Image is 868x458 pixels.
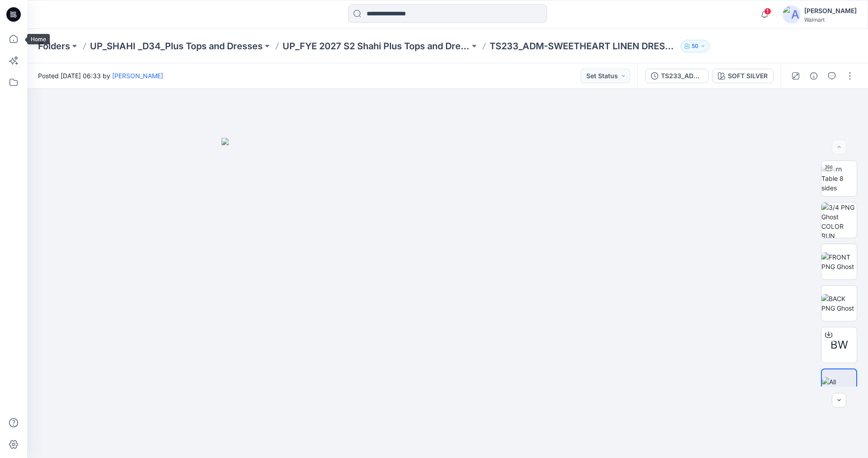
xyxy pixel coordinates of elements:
[783,5,801,24] img: avatar
[112,72,163,80] a: [PERSON_NAME]
[38,40,70,52] a: Folders
[804,16,857,23] div: Walmart
[821,164,857,193] img: Turn Table 8 sides
[830,337,848,353] span: BW
[38,71,163,80] span: Posted [DATE] 06:33 by
[283,40,470,52] a: UP_FYE 2027 S2 Shahi Plus Tops and Dress
[680,40,710,52] button: 50
[90,40,263,52] a: UP_SHAHI _D34_Plus Tops and Dresses
[490,40,677,52] p: TS233_ADM-SWEETHEART LINEN DRESS- ([DATE]) 1X
[712,69,774,83] button: SOFT SILVER
[821,294,857,313] img: BACK PNG Ghost
[764,8,771,15] span: 1
[692,41,698,51] p: 50
[822,377,856,396] img: All colorways
[661,71,703,81] div: TS233_ADM-SWEETHEART LINEN DRESS- (22-06-25) 1X
[804,5,857,16] div: [PERSON_NAME]
[807,69,821,83] button: Details
[821,252,857,271] img: FRONT PNG Ghost
[728,71,768,81] div: SOFT SILVER
[645,69,708,83] button: TS233_ADM-SWEETHEART LINEN DRESS- ([DATE]) 1X
[821,203,857,238] img: 3/4 PNG Ghost COLOR RUN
